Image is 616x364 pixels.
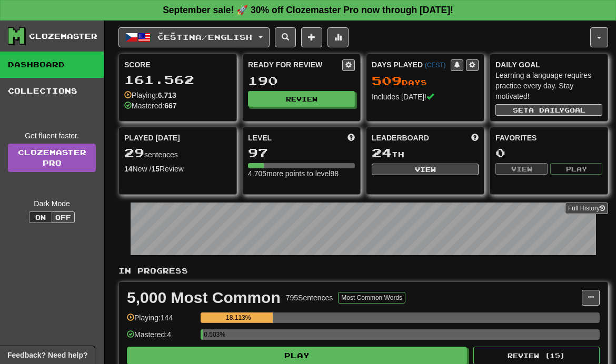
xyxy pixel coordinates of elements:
div: Get fluent faster. [8,130,96,141]
strong: 15 [151,165,160,173]
div: Score [124,59,231,70]
button: Čeština/English [118,27,270,47]
div: Favorites [495,133,602,143]
div: Mastered: 4 [127,329,195,347]
p: In Progress [118,266,608,276]
strong: September sale! 🚀 30% off Clozemaster Pro now through [DATE]! [163,5,453,15]
button: Add sentence to collection [301,27,322,47]
button: Search sentences [275,27,296,47]
div: 190 [248,74,355,87]
button: View [495,163,548,175]
div: 4.705 more points to level 98 [248,168,355,179]
strong: 667 [164,102,176,110]
div: 0 [495,146,602,159]
div: Dark Mode [8,198,96,209]
div: Ready for Review [248,59,342,70]
button: Most Common Words [338,292,405,304]
span: Level [248,133,272,143]
span: Score more points to level up [347,133,355,143]
div: Playing: 144 [127,312,195,330]
span: Open feedback widget [7,350,87,360]
div: sentences [124,146,231,160]
button: Seta dailygoal [495,104,602,116]
span: Leaderboard [372,133,429,143]
button: Off [52,211,75,223]
div: Day s [372,74,479,88]
button: Play [550,163,602,175]
button: More stats [327,27,349,47]
strong: 6.713 [158,91,176,99]
div: Clozemaster [29,31,97,42]
a: ClozemasterPro [8,144,96,172]
div: Days Played [372,59,451,70]
strong: 14 [124,165,133,173]
div: Daily Goal [495,59,602,70]
button: View [372,164,479,175]
div: Mastered: [124,100,177,111]
span: 24 [372,145,392,160]
a: (CEST) [425,62,446,69]
span: Played [DATE] [124,133,180,143]
span: Čeština / English [157,33,252,42]
span: a daily [529,106,564,114]
span: This week in points, UTC [471,133,479,143]
div: th [372,146,479,160]
div: 795 Sentences [286,292,333,303]
div: Includes [DATE]! [372,92,479,102]
button: Full History [565,203,608,214]
div: Learning a language requires practice every day. Stay motivated! [495,70,602,102]
div: 18.113% [204,312,273,323]
button: Review [248,91,355,107]
div: Playing: [124,90,176,100]
div: 97 [248,146,355,159]
div: 161.562 [124,73,231,86]
div: New / Review [124,164,231,174]
button: On [29,211,52,223]
span: 29 [124,145,144,160]
div: 5,000 Most Common [127,290,281,306]
span: 509 [372,73,402,88]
